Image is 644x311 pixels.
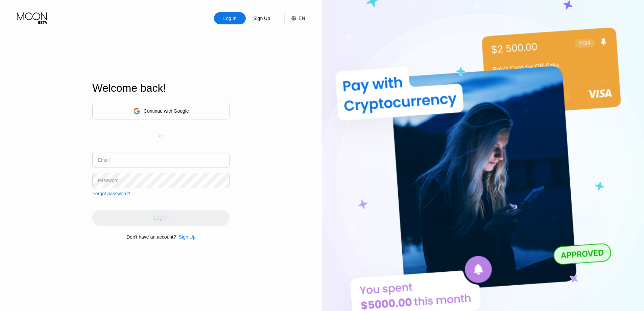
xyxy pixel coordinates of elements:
[144,108,189,114] div: Continue with Google
[92,82,230,94] div: Welcome back!
[126,234,176,240] div: Don't have an account?
[92,191,130,196] div: Forgot password?
[98,178,118,183] div: Password
[284,12,305,24] div: EN
[98,157,110,163] div: Email
[246,12,278,24] div: Sign Up
[179,234,196,240] div: Sign Up
[176,234,196,240] div: Sign Up
[92,103,230,119] div: Continue with Google
[253,15,271,22] div: Sign Up
[223,15,237,22] div: Log In
[299,16,305,21] div: EN
[214,12,246,24] div: Log In
[159,134,163,138] div: or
